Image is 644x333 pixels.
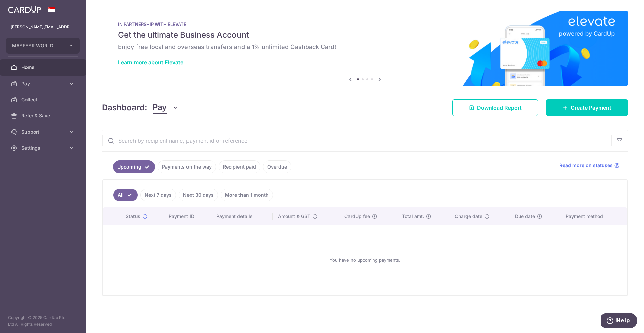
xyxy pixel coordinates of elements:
[219,160,260,173] a: Recipient paid
[278,213,310,220] span: Amount & GST
[546,99,628,116] a: Create Payment
[153,101,167,114] span: Pay
[571,104,611,112] span: Create Payment
[21,96,66,103] span: Collect
[402,213,424,220] span: Total amt.
[163,207,211,225] th: Payment ID
[118,43,612,51] h6: Enjoy free local and overseas transfers and a 1% unlimited Cashback Card!
[111,231,619,290] div: You have no upcoming payments.
[113,160,155,173] a: Upcoming
[559,162,620,169] a: Read more on statuses
[452,99,538,116] a: Download Report
[6,38,80,54] button: MAYFEYR WORLDWIDE PTE. LTD.
[8,5,41,13] img: CardUp
[102,102,147,114] h4: Dashboard:
[21,129,66,135] span: Support
[102,130,611,151] input: Search by recipient name, payment id or reference
[153,101,178,114] button: Pay
[21,80,66,87] span: Pay
[221,189,273,201] a: More than 1 month
[344,213,370,220] span: CardUp fee
[21,112,66,119] span: Refer & Save
[11,23,75,30] p: [PERSON_NAME][EMAIL_ADDRESS][DOMAIN_NAME]
[113,189,138,201] a: All
[455,213,482,220] span: Charge date
[21,145,66,151] span: Settings
[102,11,628,86] img: Renovation banner
[21,64,66,71] span: Home
[211,207,273,225] th: Payment details
[12,42,62,49] span: MAYFEYR WORLDWIDE PTE. LTD.
[179,189,218,201] a: Next 30 days
[158,160,216,173] a: Payments on the way
[118,21,612,27] p: IN PARTNERSHIP WITH ELEVATE
[126,213,140,220] span: Status
[263,160,291,173] a: Overdue
[559,162,613,169] span: Read more on statuses
[560,207,627,225] th: Payment method
[140,189,176,201] a: Next 7 days
[118,59,183,66] a: Learn more about Elevate
[477,104,522,112] span: Download Report
[118,30,612,40] h5: Get the ultimate Business Account
[601,313,637,330] iframe: Opens a widget where you can find more information
[515,213,535,220] span: Due date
